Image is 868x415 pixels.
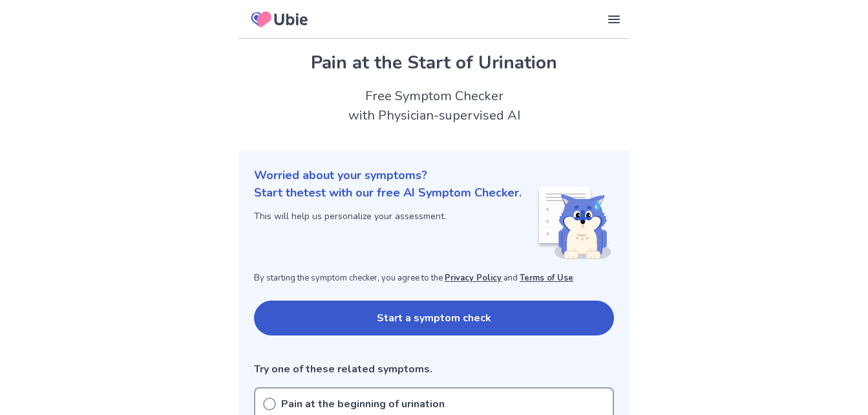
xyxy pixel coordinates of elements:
p: This will help us personalize your assessment. [254,209,522,223]
p: Try one of these related symptoms. [254,361,614,377]
h2: Free Symptom Checker with Physician-supervised AI [238,87,630,125]
p: By starting the symptom checker, you agree to the and [254,272,614,285]
p: Worried about your symptoms? [254,167,614,184]
a: Privacy Policy [445,272,502,284]
p: Pain at the beginning of urination [281,396,445,412]
img: Shiba [536,187,611,259]
a: Terms of Use [520,272,573,284]
p: Start the test with our free AI Symptom Checker. [254,184,522,202]
h1: Pain at the Start of Urination [254,49,614,76]
button: Start a symptom check [254,301,614,335]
